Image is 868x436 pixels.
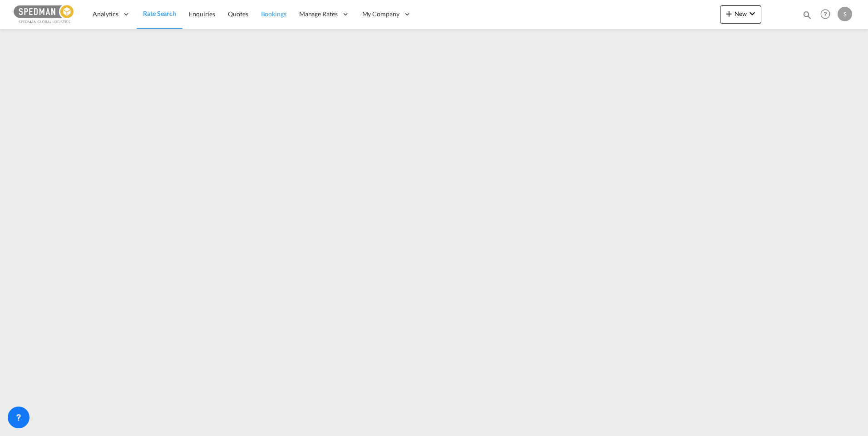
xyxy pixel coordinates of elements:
[189,10,215,18] span: Enquiries
[93,10,118,19] span: Analytics
[143,10,176,17] span: Rate Search
[299,10,338,19] span: Manage Rates
[747,8,758,19] md-icon: icon-chevron-down
[362,10,399,19] span: My Company
[802,10,812,24] div: icon-magnify
[802,10,812,20] md-icon: icon-magnify
[838,7,852,21] div: S
[261,10,286,18] span: Bookings
[724,8,735,19] md-icon: icon-plus 400-fg
[818,6,838,23] div: Help
[724,10,758,17] span: New
[720,5,761,24] button: icon-plus 400-fgNewicon-chevron-down
[14,4,75,24] img: c12ca350ff1b11efb6b291369744d907.png
[228,10,248,18] span: Quotes
[818,6,833,22] span: Help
